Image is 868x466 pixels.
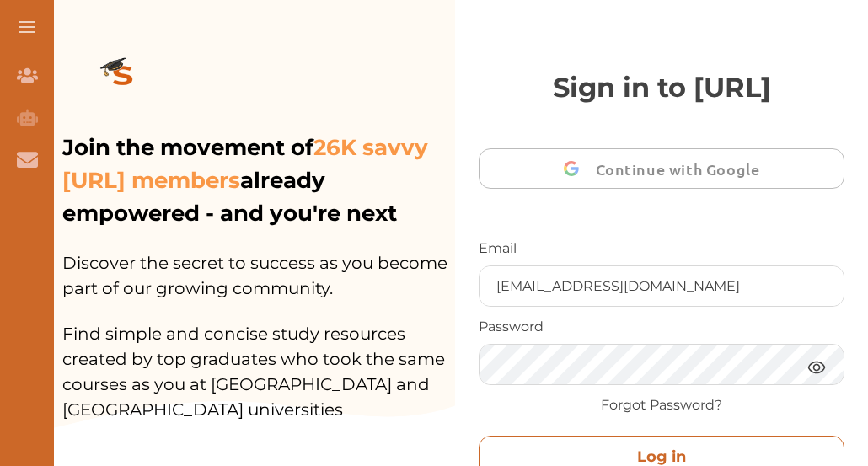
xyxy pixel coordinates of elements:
[479,317,844,337] p: Password
[596,149,769,189] span: Continue with Google
[479,148,844,189] button: Continue with Google
[62,230,455,301] p: Discover the secret to success as you become part of our growing community.
[480,266,844,306] input: Enter your username or email
[62,301,455,422] p: Find simple and concise study resources created by top graduates who took the same courses as you...
[62,30,184,125] img: logo
[806,356,827,378] img: eye.3286bcf0.webp
[479,67,844,108] p: Sign in to [URL]
[479,238,844,259] p: Email
[601,395,722,415] a: Forgot Password?
[62,131,452,230] p: Join the movement of already empowered - and you're next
